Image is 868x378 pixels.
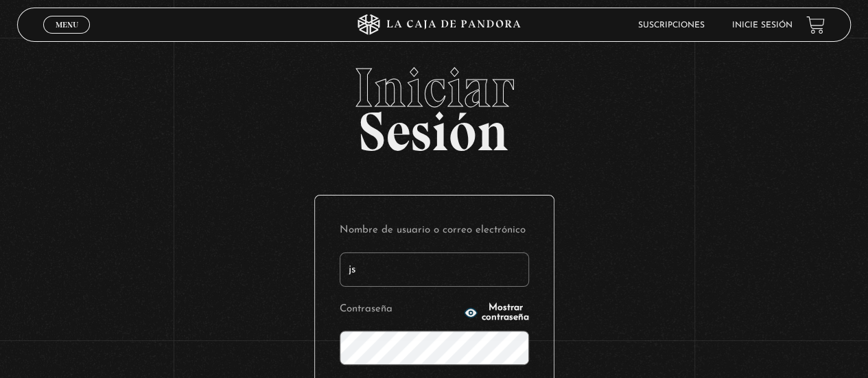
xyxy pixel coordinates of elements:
span: Iniciar [17,60,850,115]
label: Nombre de usuario o correo electrónico [340,220,529,241]
a: View your shopping cart [806,16,825,34]
h2: Sesión [17,60,850,148]
button: Mostrar contraseña [464,303,529,322]
a: Suscripciones [638,21,705,29]
span: Mostrar contraseña [482,303,529,322]
a: Inicie sesión [732,21,793,29]
span: Cerrar [51,32,83,42]
label: Contraseña [340,299,460,320]
span: Menu [56,21,78,29]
